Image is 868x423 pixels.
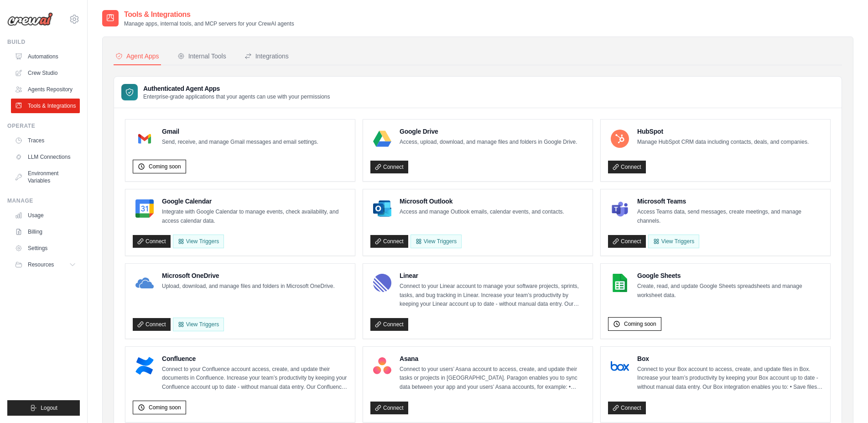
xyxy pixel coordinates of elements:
[400,365,585,392] p: Connect to your users’ Asana account to access, create, and update their tasks or projects in [GE...
[135,130,154,148] img: Gmail Logo
[135,357,154,375] img: Confluence Logo
[135,199,154,218] img: Google Calendar Logo
[608,235,646,248] a: Connect
[400,208,564,217] p: Access and manage Outlook emails, calendar events, and contacts.
[243,48,291,65] button: Integrations
[370,402,408,414] a: Connect
[637,127,809,136] h4: HubSpot
[400,271,585,280] h4: Linear
[608,402,646,414] a: Connect
[115,52,159,61] div: Agent Apps
[11,82,80,97] a: Agents Repository
[400,354,585,363] h4: Asana
[11,257,80,272] button: Resources
[11,66,80,80] a: Crew Studio
[637,138,809,147] p: Manage HubSpot CRM data including contacts, deals, and companies.
[149,163,181,170] span: Coming soon
[11,241,80,256] a: Settings
[373,199,391,218] img: Microsoft Outlook Logo
[11,150,80,164] a: LLM Connections
[637,365,823,392] p: Connect to your Box account to access, create, and update files in Box. Increase your team’s prod...
[7,38,80,46] div: Build
[135,274,154,292] img: Microsoft OneDrive Logo
[370,235,408,248] a: Connect
[162,282,335,291] p: Upload, download, and manage files and folders in Microsoft OneDrive.
[400,197,564,206] h4: Microsoft Outlook
[400,138,577,147] p: Access, upload, download, and manage files and folders in Google Drive.
[611,199,629,218] img: Microsoft Teams Logo
[162,354,348,363] h4: Confluence
[177,52,226,61] div: Internal Tools
[611,130,629,148] img: HubSpot Logo
[370,161,408,173] a: Connect
[624,320,656,328] span: Coming soon
[637,197,823,206] h4: Microsoft Teams
[637,271,823,280] h4: Google Sheets
[7,197,80,204] div: Manage
[608,161,646,173] a: Connect
[370,318,408,331] a: Connect
[149,404,181,411] span: Coming soon
[7,400,80,416] button: Logout
[114,48,161,65] button: Agent Apps
[411,235,462,248] : View Triggers
[162,271,335,280] h4: Microsoft OneDrive
[11,133,80,148] a: Traces
[133,235,171,248] a: Connect
[400,282,585,309] p: Connect to your Linear account to manage your software projects, sprints, tasks, and bug tracking...
[143,84,330,93] h3: Authenticated Agent Apps
[11,99,80,113] a: Tools & Integrations
[611,274,629,292] img: Google Sheets Logo
[143,93,330,100] p: Enterprise-grade applications that your agents can use with your permissions
[11,208,80,223] a: Usage
[176,48,228,65] button: Internal Tools
[373,357,391,375] img: Asana Logo
[637,354,823,363] h4: Box
[373,274,391,292] img: Linear Logo
[162,208,348,225] p: Integrate with Google Calendar to manage events, check availability, and access calendar data.
[162,127,318,136] h4: Gmail
[11,49,80,64] a: Automations
[7,12,53,26] img: Logo
[162,138,318,147] p: Send, receive, and manage Gmail messages and email settings.
[611,357,629,375] img: Box Logo
[162,197,348,206] h4: Google Calendar
[124,9,294,20] h2: Tools & Integrations
[11,166,80,188] a: Environment Variables
[7,122,80,130] div: Operate
[173,235,224,248] button: View Triggers
[133,318,171,331] a: Connect
[28,261,54,268] span: Resources
[637,282,823,300] p: Create, read, and update Google Sheets spreadsheets and manage worksheet data.
[244,52,289,61] div: Integrations
[162,365,348,392] p: Connect to your Confluence account access, create, and update their documents in Confluence. Incr...
[41,404,57,412] span: Logout
[11,225,80,239] a: Billing
[637,208,823,225] p: Access Teams data, send messages, create meetings, and manage channels.
[173,318,224,331] : View Triggers
[373,130,391,148] img: Google Drive Logo
[124,20,294,27] p: Manage apps, internal tools, and MCP servers for your CrewAI agents
[648,235,699,248] : View Triggers
[400,127,577,136] h4: Google Drive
